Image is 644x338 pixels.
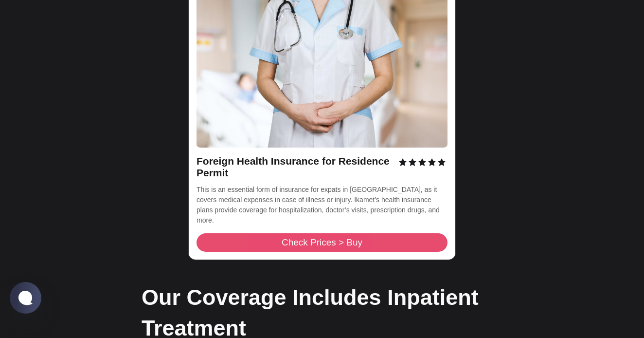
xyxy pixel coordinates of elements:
span: This is an essential form of insurance for expats in [GEOGRAPHIC_DATA], as it covers medical expe... [197,186,442,224]
span: Foreign Health Insurance for Residence Permit [197,155,393,178]
span: Check Prices > Buy [282,238,362,247]
a: Check Prices > Buy [197,233,447,252]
